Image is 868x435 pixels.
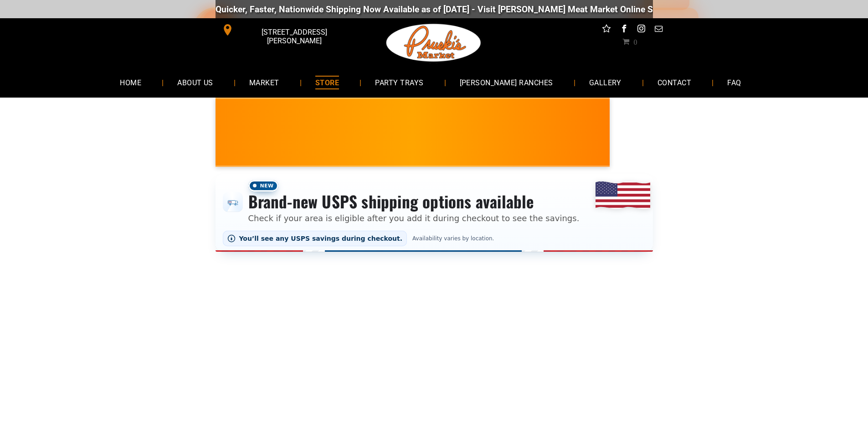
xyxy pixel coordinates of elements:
a: GALLERY [575,70,635,94]
a: email [652,23,664,37]
a: STORE [302,70,353,94]
span: You’ll see any USPS savings during checkout. [239,235,403,242]
span: Availability varies by location. [411,235,496,242]
a: ABOUT US [164,70,227,94]
a: instagram [635,23,647,37]
div: Shipping options announcement [216,174,653,252]
a: PARTY TRAYS [361,70,437,94]
p: Check if your area is eligible after you add it during checkout to see the savings. [248,212,580,224]
a: [STREET_ADDRESS][PERSON_NAME] [216,23,355,37]
a: CONTACT [644,70,705,94]
a: Social network [601,23,612,37]
span: 0 [633,38,637,45]
span: New [248,180,278,192]
a: facebook [618,23,630,37]
span: [STREET_ADDRESS][PERSON_NAME] [235,23,353,50]
a: HOME [106,70,155,94]
div: Quicker, Faster, Nationwide Shipping Now Available as of [DATE] - Visit [PERSON_NAME] Meat Market... [216,4,767,15]
h3: Brand-new USPS shipping options available [248,192,580,212]
a: FAQ [714,70,755,94]
a: [PERSON_NAME] RANCHES [446,70,567,94]
a: MARKET [236,70,293,94]
img: Pruski-s+Market+HQ+Logo2-1920w.png [385,18,483,67]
